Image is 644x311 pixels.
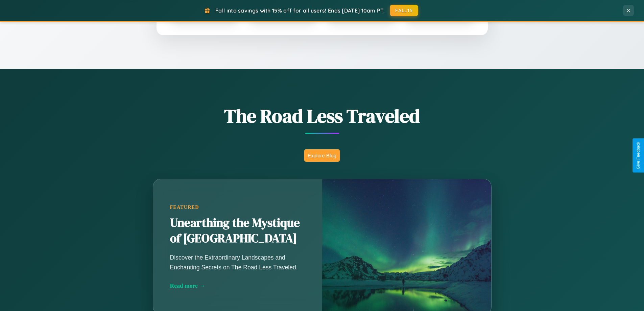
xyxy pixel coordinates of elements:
h1: The Road Less Traveled [119,103,525,129]
h2: Unearthing the Mystique of [GEOGRAPHIC_DATA] [170,215,305,246]
p: Discover the Extraordinary Landscapes and Enchanting Secrets on The Road Less Traveled. [170,253,305,272]
button: Explore Blog [304,149,340,162]
span: Fall into savings with 15% off for all users! Ends [DATE] 10am PT. [215,7,385,14]
div: Read more → [170,282,305,289]
div: Featured [170,204,305,210]
button: FALL15 [390,5,418,16]
div: Give Feedback [636,142,641,169]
